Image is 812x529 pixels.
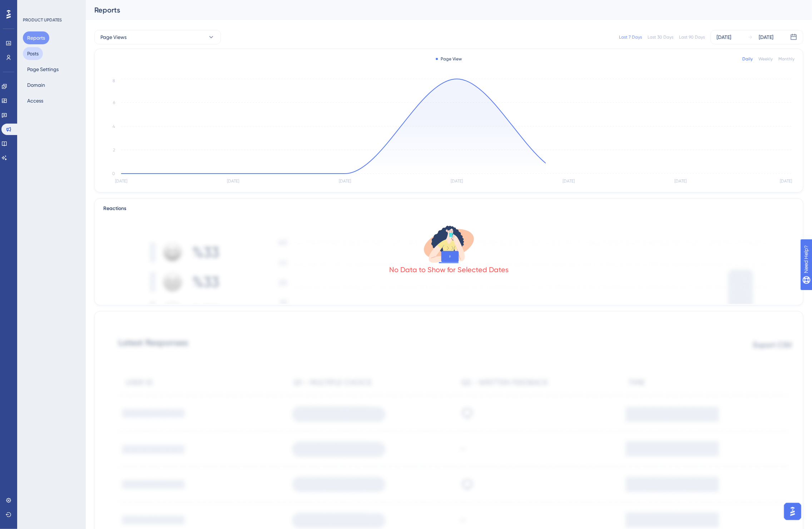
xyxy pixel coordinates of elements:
div: PRODUCT UPDATES [23,17,62,23]
tspan: [DATE] [675,179,687,184]
div: Reactions [103,204,794,213]
tspan: [DATE] [339,179,351,184]
tspan: [DATE] [227,179,239,184]
span: Need Help? [17,2,45,10]
tspan: [DATE] [563,179,575,184]
button: Domain [23,79,49,91]
iframe: UserGuiding AI Assistant Launcher [782,501,803,522]
tspan: 0 [112,171,115,176]
button: Reports [23,31,49,44]
button: Page Views [94,30,221,44]
div: Last 30 Days [648,34,673,40]
tspan: 8 [113,78,115,83]
button: Page Settings [23,63,63,76]
span: Page Views [100,33,127,41]
div: [DATE] [717,33,731,41]
tspan: [DATE] [115,179,127,184]
tspan: [DATE] [451,179,463,184]
div: Daily [742,56,753,62]
div: Weekly [758,56,773,62]
button: Posts [23,47,43,60]
div: Last 90 Days [679,34,705,40]
button: Access [23,94,48,107]
div: [DATE] [759,33,773,41]
div: Monthly [778,56,794,62]
div: No Data to Show for Selected Dates [389,265,509,275]
div: Page View [436,56,462,62]
tspan: 4 [113,124,115,129]
tspan: [DATE] [780,179,792,184]
tspan: 2 [113,148,115,153]
tspan: 6 [113,100,115,105]
div: Reports [94,5,786,15]
div: Last 7 Days [619,34,642,40]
